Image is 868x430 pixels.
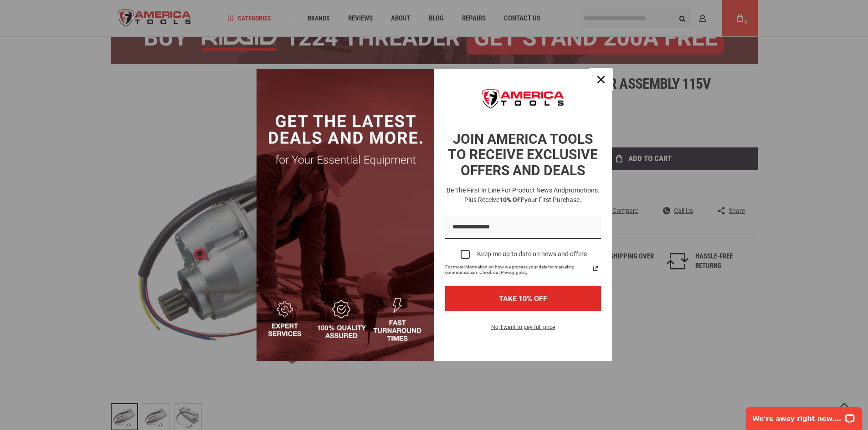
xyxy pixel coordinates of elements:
[484,322,562,338] button: No, I want to pay full price
[499,196,524,203] strong: 10% OFF
[443,186,603,205] h3: Be the first in line for product news and
[590,263,601,274] a: Read our Privacy Policy
[740,401,868,430] iframe: LiveChat chat widget
[597,76,605,83] svg: close icon
[445,216,601,239] input: Email field
[590,263,601,274] svg: link icon
[448,131,598,178] strong: JOIN AMERICA TOOLS TO RECEIVE EXCLUSIVE OFFERS AND DEALS
[445,264,590,275] span: For more information on how we process your data for marketing communication. Check our Privacy p...
[445,286,601,311] button: TAKE 10% OFF
[590,69,612,91] button: Close
[477,250,587,258] div: Keep me up to date on news and offers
